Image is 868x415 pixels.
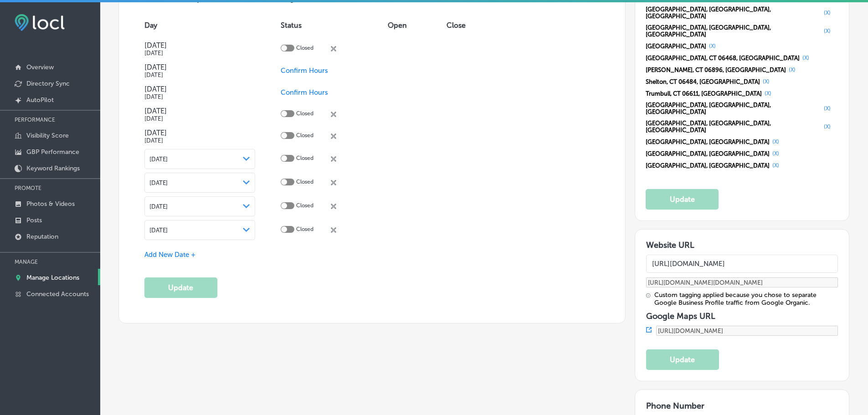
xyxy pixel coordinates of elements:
[296,226,313,235] p: Closed
[144,115,255,122] h5: [DATE]
[144,41,255,50] h4: [DATE]
[26,216,42,224] p: Posts
[26,132,69,139] p: Visibility Score
[646,255,838,273] input: Add Location Website
[26,63,54,71] p: Overview
[26,164,80,172] p: Keyword Rankings
[149,156,168,163] span: [DATE]
[26,148,79,156] p: GBP Performance
[646,90,762,97] span: Trumbull, CT 06611, [GEOGRAPHIC_DATA]
[149,203,168,210] span: [DATE]
[646,138,770,145] span: [GEOGRAPHIC_DATA], [GEOGRAPHIC_DATA]
[646,102,821,115] span: [GEOGRAPHIC_DATA], [GEOGRAPHIC_DATA], [GEOGRAPHIC_DATA]
[706,42,719,50] button: (X)
[821,9,833,16] button: (X)
[646,240,838,250] h3: Website URL
[281,67,328,75] span: Confirm Hours
[821,105,833,112] button: (X)
[149,179,168,186] span: [DATE]
[296,110,313,119] p: Closed
[144,63,255,72] h4: [DATE]
[646,24,821,38] span: [GEOGRAPHIC_DATA], [GEOGRAPHIC_DATA], [GEOGRAPHIC_DATA]
[144,72,255,78] h5: [DATE]
[654,291,838,307] div: Custom tagging applied because you chose to separate Google Business Profile traffic from Google ...
[26,233,58,241] p: Reputation
[26,80,70,87] p: Directory Sync
[296,45,313,53] p: Closed
[770,150,782,157] button: (X)
[144,277,217,298] button: Update
[15,14,65,31] img: fda3e92497d09a02dc62c9cd864e3231.png
[296,202,313,211] p: Closed
[26,290,89,298] p: Connected Accounts
[821,123,833,130] button: (X)
[646,401,838,411] h3: Phone Number
[762,90,774,97] button: (X)
[281,12,388,38] th: Status
[786,66,798,73] button: (X)
[646,55,800,61] span: [GEOGRAPHIC_DATA], CT 06468, [GEOGRAPHIC_DATA]
[144,50,255,56] h5: [DATE]
[144,107,255,115] h4: [DATE]
[646,311,838,321] h3: Google Maps URL
[281,88,328,97] span: Confirm Hours
[144,93,255,100] h5: [DATE]
[296,179,313,187] p: Closed
[26,96,54,104] p: AutoPilot
[144,85,255,93] h4: [DATE]
[388,12,447,38] th: Open
[144,137,255,144] h5: [DATE]
[144,251,195,259] span: Add New Date +
[646,43,706,50] span: [GEOGRAPHIC_DATA]
[646,189,719,210] button: Update
[296,132,313,141] p: Closed
[646,6,821,20] span: [GEOGRAPHIC_DATA], [GEOGRAPHIC_DATA], [GEOGRAPHIC_DATA]
[760,78,772,85] button: (X)
[646,120,821,133] span: [GEOGRAPHIC_DATA], [GEOGRAPHIC_DATA], [GEOGRAPHIC_DATA]
[26,200,75,208] p: Photos & Videos
[770,162,782,169] button: (X)
[144,12,281,38] th: Day
[144,128,255,137] h4: [DATE]
[26,274,79,282] p: Manage Locations
[296,155,313,164] p: Closed
[770,138,782,145] button: (X)
[646,162,770,169] span: [GEOGRAPHIC_DATA], [GEOGRAPHIC_DATA]
[646,67,786,73] span: [PERSON_NAME], CT 06896, [GEOGRAPHIC_DATA]
[149,227,168,234] span: [DATE]
[821,27,833,35] button: (X)
[646,78,760,85] span: Shelton, CT 06484, [GEOGRAPHIC_DATA]
[646,349,719,370] button: Update
[646,150,770,157] span: [GEOGRAPHIC_DATA], [GEOGRAPHIC_DATA]
[800,54,812,61] button: (X)
[447,12,486,38] th: Close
